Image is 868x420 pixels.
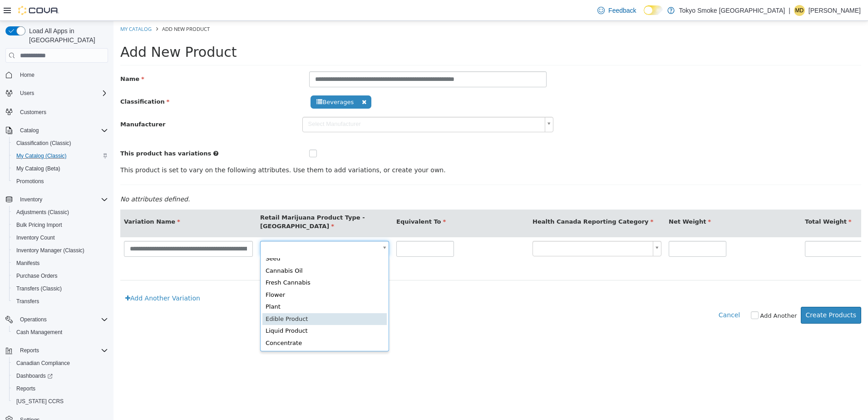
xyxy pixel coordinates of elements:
[149,304,273,316] div: Liquid Product
[2,344,112,357] button: Reports
[13,138,75,149] a: Classification (Classic)
[16,106,108,117] span: Customers
[20,127,39,134] span: Catalog
[20,347,39,354] span: Reports
[16,88,108,99] span: Users
[13,150,70,161] a: My Catalog (Classic)
[13,245,108,256] span: Inventory Manager (Classic)
[20,90,34,97] span: Users
[16,385,35,392] span: Reports
[13,283,65,294] a: Transfers (Classic)
[13,358,74,369] a: Canadian Compliance
[16,107,50,118] a: Customers
[794,5,805,16] div: Misha Degtiarev
[13,383,108,394] span: Reports
[13,232,108,243] span: Inventory Count
[13,207,73,218] a: Adjustments (Classic)
[13,220,108,230] span: Bulk Pricing Import
[16,165,60,172] span: My Catalog (Beta)
[13,207,108,218] span: Adjustments (Classic)
[25,26,108,45] span: Load All Apps in [GEOGRAPHIC_DATA]
[644,15,644,15] span: Dark Mode
[16,125,42,136] button: Catalog
[13,327,66,338] a: Cash Management
[18,6,59,15] img: Cova
[13,296,43,307] a: Transfers
[149,268,273,280] div: Flower
[13,396,108,407] span: Washington CCRS
[2,313,112,326] button: Operations
[13,220,66,230] a: Bulk Pricing Import
[13,370,108,381] span: Dashboards
[9,295,112,308] button: Transfers
[16,314,50,325] button: Operations
[16,194,46,205] button: Inventory
[149,232,273,244] div: Seed
[149,316,273,329] div: Concentrate
[644,5,663,15] input: Dark Mode
[13,270,61,281] a: Purchase Orders
[16,298,39,305] span: Transfers
[16,260,39,267] span: Manifests
[9,257,112,270] button: Manifests
[16,140,71,147] span: Classification (Classic)
[16,88,38,99] button: Users
[13,270,108,281] span: Purchase Orders
[16,329,62,336] span: Cash Management
[16,178,44,185] span: Promotions
[594,1,640,20] a: Feedback
[9,357,112,370] button: Canadian Compliance
[2,87,112,100] button: Users
[795,5,804,16] span: MD
[13,396,67,407] a: [US_STATE] CCRS
[13,383,39,394] a: Reports
[9,150,112,162] button: My Catalog (Classic)
[809,5,861,16] p: [PERSON_NAME]
[9,231,112,244] button: Inventory Count
[149,280,273,292] div: Plant
[13,176,108,187] span: Promotions
[16,345,43,356] button: Reports
[13,150,108,161] span: My Catalog (Classic)
[16,345,108,356] span: Reports
[16,194,108,205] span: Inventory
[13,370,56,381] a: Dashboards
[16,398,64,405] span: [US_STATE] CCRS
[9,244,112,257] button: Inventory Manager (Classic)
[13,138,108,149] span: Classification (Classic)
[16,285,62,292] span: Transfers (Classic)
[13,283,108,294] span: Transfers (Classic)
[9,206,112,219] button: Adjustments (Classic)
[9,282,112,295] button: Transfers (Classic)
[608,6,636,15] span: Feedback
[13,358,108,369] span: Canadian Compliance
[679,5,785,16] p: Tokyo Smoke [GEOGRAPHIC_DATA]
[16,360,70,367] span: Canadian Compliance
[9,370,112,382] a: Dashboards
[2,124,112,137] button: Catalog
[16,314,108,325] span: Operations
[16,272,58,280] span: Purchase Orders
[16,234,55,241] span: Inventory Count
[149,292,273,305] div: Edible Product
[16,152,67,160] span: My Catalog (Classic)
[13,258,43,269] a: Manifests
[2,193,112,206] button: Inventory
[9,175,112,188] button: Promotions
[9,326,112,339] button: Cash Management
[16,70,38,80] a: Home
[13,245,88,256] a: Inventory Manager (Classic)
[149,244,273,256] div: Cannabis Oil
[16,372,53,380] span: Dashboards
[16,125,108,136] span: Catalog
[9,137,112,150] button: Classification (Classic)
[149,256,273,268] div: Fresh Cannabis
[16,247,84,254] span: Inventory Manager (Classic)
[20,109,46,116] span: Customers
[9,395,112,408] button: [US_STATE] CCRS
[20,196,42,203] span: Inventory
[16,69,108,80] span: Home
[16,209,69,216] span: Adjustments (Classic)
[20,71,35,79] span: Home
[20,316,47,323] span: Operations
